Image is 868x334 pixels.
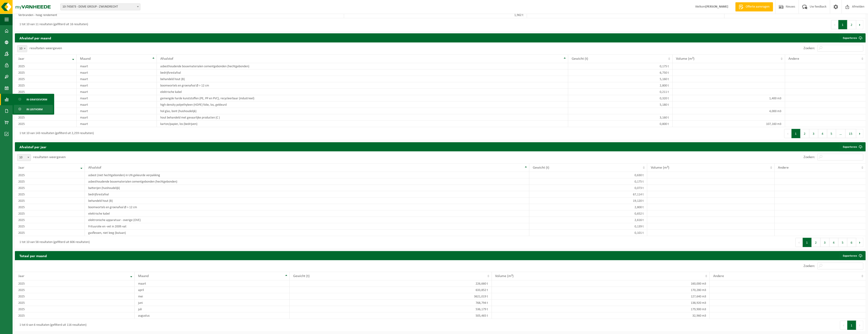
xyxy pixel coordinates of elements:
label: resultaten weergeven [33,155,66,159]
td: elektrische kabel [85,210,530,217]
td: 107,160 m3 [673,121,785,127]
td: bedrijfsrestafval [85,191,530,198]
td: elektronische apparatuur - overige (OVE) [85,217,530,223]
h2: Totaal per maand [15,251,51,260]
button: 1 [803,238,812,247]
span: Afvalstof [88,166,101,170]
span: Maand [138,274,149,278]
td: 0,211 t [568,89,672,95]
span: 10 [17,46,27,52]
button: Next [856,20,863,29]
td: karton/papier, los (bedrijven) [157,121,568,127]
span: 10 [17,154,31,161]
span: 10 [17,154,31,161]
td: 2025 [15,89,77,95]
td: behandeld hout (B) [157,76,568,82]
td: maart [77,63,157,70]
a: Exporteren [839,142,865,151]
td: maart [77,95,157,102]
span: Jaar [18,166,24,170]
button: 5 [839,238,847,247]
a: In grafiekvorm [14,95,53,104]
td: mei [135,293,290,300]
td: 3621,019 t [290,293,492,300]
td: maart [135,280,290,287]
td: maart [77,82,157,89]
td: 2025 [15,293,135,300]
td: 1,962 t [344,12,527,18]
td: 0,073 t [529,185,647,191]
span: Gewicht (t) [572,57,588,61]
td: 633,852 t [290,287,492,293]
td: elektrische kabel [157,89,568,95]
td: 179,900 m3 [492,306,710,312]
td: 1,400 m3 [673,95,785,102]
td: boomwortels en groenafval Ø > 12 cm [157,82,568,89]
span: Volume (m³) [676,57,695,61]
button: 6 [847,238,856,247]
span: In lijstvorm [27,105,43,114]
td: 160,000 m3 [492,280,710,287]
td: 6,750 t [568,70,672,76]
td: 5,160 t [568,76,672,82]
button: Previous [831,20,839,29]
a: In lijstvorm [14,105,53,113]
td: 2025 [15,312,135,319]
td: 67,114 t [529,191,647,198]
label: resultaten weergeven [29,46,62,50]
td: maart [77,89,157,95]
span: Jaar [18,57,24,61]
span: 10 [17,45,27,52]
td: Frituurolie en -vet in 200lt-vat [85,223,530,230]
td: 127,640 m3 [492,293,710,300]
td: high density polyethyleen (HDPE) folie, los, gekleurd [157,102,568,108]
strong: [PERSON_NAME] [706,5,729,8]
span: Afvalstof [160,57,173,61]
td: 0,175 t [568,63,672,70]
td: 505,465 t [290,312,492,319]
td: 32,960 m3 [492,312,710,319]
td: maart [77,70,157,76]
div: 1 tot 10 van 143 resultaten (gefilterd uit 2,259 resultaten) [17,129,94,138]
td: augustus [135,312,290,319]
td: 2025 [15,70,77,76]
button: 1 [839,20,847,29]
label: Zoeken: [804,47,815,50]
span: Andere [789,57,799,61]
td: gemengde harde kunststoffen (PE, PP en PVC), recycleerbaar (industrieel) [157,95,568,102]
td: 170,280 m3 [492,287,710,293]
button: 1 [792,129,801,138]
td: 0,320 t [568,95,672,102]
button: Next [856,129,863,138]
button: Previous [796,238,803,247]
td: 2025 [15,280,135,287]
td: 2025 [15,191,85,198]
td: bedrijfsrestafval [157,70,568,76]
button: 15 [846,129,856,138]
span: Gewicht (t) [533,166,549,170]
td: 3,160 t [568,114,672,121]
label: Zoeken: [804,156,815,159]
td: behandeld hout (B) [85,198,530,204]
span: In grafiekvorm [27,95,47,104]
td: 5,180 t [568,102,672,108]
button: Next [856,238,863,247]
td: 2025 [15,63,77,70]
td: 2025 [15,82,77,89]
td: 0,630 t [529,172,647,178]
span: Andere [713,274,724,278]
td: asbesthoudende bouwmaterialen cementgebonden (hechtgebonden) [157,63,568,70]
td: 2025 [15,230,85,236]
td: 226,660 t [290,280,492,287]
span: Offerte aanvragen [745,5,771,9]
td: maart [77,102,157,108]
button: 3 [821,238,830,247]
td: 536,179 t [290,306,492,312]
td: 768,794 t [290,300,492,306]
td: 2025 [15,306,135,312]
td: hol glas, bont (huishoudelijk) [157,108,568,114]
td: 2025 [15,300,135,306]
td: 2025 [15,178,85,185]
a: Offerte aanvragen [735,2,773,11]
td: 2025 [15,121,77,127]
